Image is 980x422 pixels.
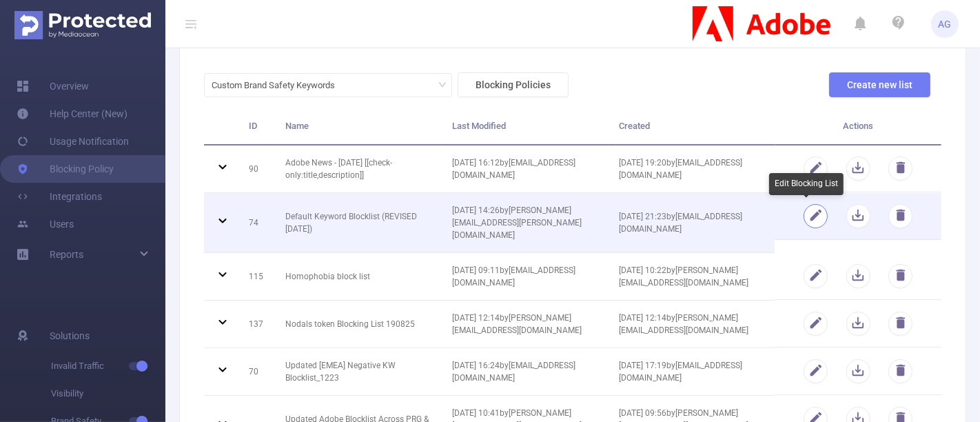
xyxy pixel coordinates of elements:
button: Create new list [829,72,930,97]
td: Adobe News - [DATE] [[check-only:title,description]] [276,145,442,193]
span: Visibility [51,380,165,408]
a: Users [17,210,74,238]
span: Solutions [50,322,90,350]
span: [DATE] 14:26 by [PERSON_NAME][EMAIL_ADDRESS][PERSON_NAME][DOMAIN_NAME] [452,205,582,240]
span: [DATE] 17:19 by [EMAIL_ADDRESS][DOMAIN_NAME] [619,361,742,383]
td: Homophobia block list [276,253,442,301]
td: Nodals token Blocking List 190825 [276,301,442,348]
span: Invalid Traffic [51,352,165,380]
span: [DATE] 19:20 by [EMAIL_ADDRESS][DOMAIN_NAME] [619,158,742,180]
td: 90 [238,145,276,193]
span: Last Modified [452,121,506,131]
i: icon: down [438,81,447,90]
img: Protected Media [14,11,151,39]
a: Reports [50,241,83,268]
span: AG [939,10,952,38]
span: [DATE] 09:11 by [EMAIL_ADDRESS][DOMAIN_NAME] [452,265,575,288]
span: Name [286,121,309,131]
span: [DATE] 21:23 by [EMAIL_ADDRESS][DOMAIN_NAME] [619,212,742,234]
div: Edit Blocking List [769,173,844,195]
a: Usage Notification [17,128,129,155]
span: Created [619,121,650,131]
a: Blocking Policy [17,155,114,183]
td: 115 [238,253,276,301]
td: 137 [238,301,276,348]
button: Blocking Policies [458,72,569,97]
span: [DATE] 16:12 by [EMAIL_ADDRESS][DOMAIN_NAME] [452,158,575,180]
span: [DATE] 12:14 by [PERSON_NAME][EMAIL_ADDRESS][DOMAIN_NAME] [452,313,582,335]
span: Reports [50,249,83,260]
a: Integrations [17,183,102,210]
a: Help Center (New) [17,100,127,128]
span: [DATE] 16:24 by [EMAIL_ADDRESS][DOMAIN_NAME] [452,361,575,383]
span: [DATE] 12:14 by [PERSON_NAME][EMAIL_ADDRESS][DOMAIN_NAME] [619,313,748,335]
td: Updated [EMEA] Negative KW Blocklist_1223 [276,348,442,396]
span: [DATE] 10:22 by [PERSON_NAME][EMAIL_ADDRESS][DOMAIN_NAME] [619,265,748,288]
td: Default Keyword Blocklist (REVISED [DATE]) [276,193,442,253]
span: ID [249,121,257,131]
td: 70 [238,348,276,396]
td: 74 [238,193,276,253]
a: Overview [17,72,89,100]
div: Custom Brand Safety Keywords [212,74,345,97]
span: Actions [843,121,873,131]
a: Blocking Policies [452,79,569,90]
